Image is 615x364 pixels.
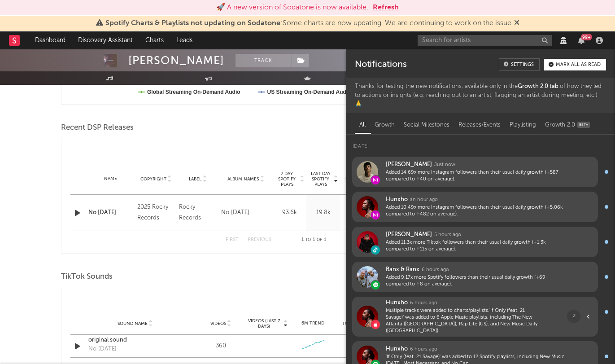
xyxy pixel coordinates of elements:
a: Settings [499,58,540,71]
div: All [355,118,370,133]
div: Added 10.49x more Instagram followers than their usual daily growth (+5.06k compared to +482 on a... [386,204,567,218]
div: Growth [370,118,399,133]
a: Discovery Assistant [72,31,139,49]
div: an hour ago [410,196,438,204]
div: [PERSON_NAME] [386,161,432,169]
div: Settings [511,62,534,67]
span: Label [189,176,201,182]
div: Rocky Records [179,202,216,224]
div: Playlisting [505,118,541,133]
button: 99+ [578,37,584,44]
div: Hunxho [386,345,408,353]
div: [DATE] [346,135,615,152]
div: Notifications [355,58,406,71]
div: Added 14.69x more Instagram followers than their usual daily growth (+587 compared to +40 on aver... [386,169,567,183]
div: 110k [342,208,371,217]
a: original sound [88,336,182,345]
div: 93.6k [275,208,304,217]
button: Track [236,54,292,67]
div: 99 + [581,34,592,40]
div: 6 hours ago [422,266,449,274]
a: Dashboard [29,31,72,49]
div: Releases/Events [454,118,505,133]
div: No [DATE] [221,207,249,218]
div: 2 [567,310,581,323]
button: Mark all as read [544,59,606,70]
div: 2025 Rocky Records [137,202,174,224]
div: 1 1 1 [289,235,339,246]
span: ATD Spotify Plays [342,171,366,187]
button: First [226,237,239,242]
span: of [317,238,322,242]
span: Last Day Spotify Plays [309,171,332,187]
span: Total Views [342,321,371,326]
div: 2.38M [338,342,380,351]
div: Added 11.3x more Tiktok followers than their usual daily growth (+1.3k compared to +115 on average). [386,239,567,253]
div: Thanks for testing the new notifications, available only in the . of how they led to actions or i... [346,78,615,113]
div: 6M Trend [292,320,334,327]
text: Global Streaming On-Demand Audio [147,89,240,95]
a: Leads [170,31,199,49]
div: Banx & Ranx [386,266,419,274]
span: TikTok Sounds [61,272,113,282]
span: Copyright [140,176,166,182]
div: Just now [434,161,455,169]
span: Videos [210,321,226,326]
span: Spotify Charts & Playlists not updating on Sodatone [105,20,280,27]
div: [PERSON_NAME] [386,231,432,239]
div: 360 [200,342,242,351]
a: No [DATE] [88,208,133,217]
div: Social Milestones [399,118,454,133]
div: Added 9.17x more Spotify followers than their usual daily growth (+69 compared to +8 on average). [386,274,567,288]
div: Beta [579,123,588,127]
span: : Some charts are now updating. We are continuing to work on the issue [105,20,511,27]
div: Hunxho [386,299,408,307]
button: Refresh [373,2,399,13]
span: Album Names [227,176,259,182]
div: Multiple tracks were added to charts/playlists. 'If Only (feat. 21 Savage)' was added to 6 Apple ... [386,307,538,334]
div: [PERSON_NAME] [128,54,224,67]
button: Previous [248,237,271,242]
span: Sound Name [118,321,148,326]
span: Videos (last 7 days) [246,318,282,329]
div: 6 hours ago [410,299,437,307]
div: Name [88,175,133,182]
div: Mark all as read [556,62,601,67]
div: 🚀 A new version of Sodatone is now available. [216,2,368,13]
div: Hunxho [386,196,408,204]
div: 5 hours ago [434,231,461,239]
a: Charts [139,31,170,49]
span: Dismiss [514,20,519,27]
span: Recent DSP Releases [61,123,134,133]
input: Search for artists [418,35,552,46]
div: 6 hours ago [410,346,437,354]
span: to [305,238,311,242]
span: 7 Day Spotify Plays [275,171,299,187]
span: Growth 2.0 tab [518,83,558,89]
div: Growth 2.0 [541,118,594,133]
div: No [DATE] [88,345,117,354]
div: 19.8k [309,208,338,217]
text: US Streaming On-Demand Audio [267,89,351,95]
